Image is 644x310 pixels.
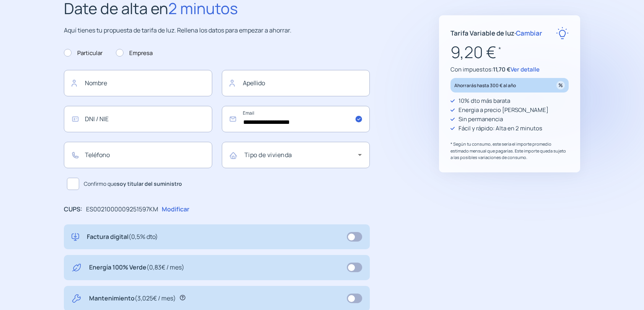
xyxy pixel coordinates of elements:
span: (0,83€ / mes) [146,263,184,271]
span: 11,70 € [493,65,511,73]
p: ES0021000009251597KM [86,205,158,214]
p: Tarifa Variable de luz · [450,28,542,38]
img: tool.svg [72,294,81,304]
p: 9,20 € [450,39,569,65]
span: Ver detalle [511,65,540,73]
p: Ahorrarás hasta 300 € al año [454,81,516,90]
b: soy titular del suministro [117,180,182,187]
img: energy-green.svg [72,263,81,273]
p: Energia a precio [PERSON_NAME] [459,105,548,115]
p: Fácil y rápido: Alta en 2 minutos [459,124,542,133]
p: Factura digital [87,232,158,242]
span: Confirmo que [84,180,182,188]
p: CUPS: [64,205,82,214]
label: Particular [64,49,102,58]
p: Mantenimiento [89,294,176,304]
img: percentage_icon.svg [556,81,565,89]
span: (0,5% dto) [128,232,158,241]
img: digital-invoice.svg [72,232,79,242]
p: Modificar [162,205,189,214]
p: Energía 100% Verde [89,263,184,273]
label: Empresa [116,49,153,58]
img: rate-E.svg [556,27,569,39]
span: (3,025€ / mes) [135,294,176,302]
p: Sin permanencia [459,115,503,124]
p: 10% dto más barata [459,96,510,105]
p: * Según tu consumo, este sería el importe promedio estimado mensual que pagarías. Este importe qu... [450,141,569,161]
mat-label: Tipo de vivienda [244,151,292,159]
span: Cambiar [516,29,542,37]
p: Con impuestos: [450,65,569,74]
p: Aquí tienes tu propuesta de tarifa de luz. Rellena los datos para empezar a ahorrar. [64,26,370,36]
